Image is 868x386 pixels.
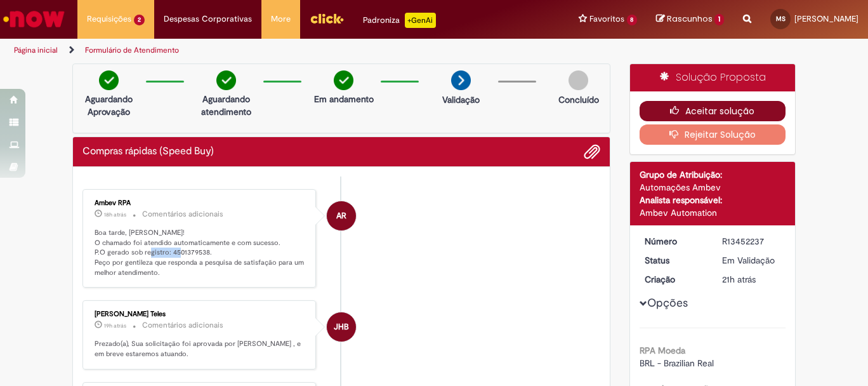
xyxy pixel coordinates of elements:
[10,39,569,62] ul: Trilhas de página
[640,101,786,121] button: Aceitar solução
[722,235,781,248] div: R13452237
[216,70,236,90] img: check-circle-green.png
[635,235,713,248] dt: Número
[142,320,223,331] small: Comentários adicionais
[640,357,714,369] span: BRL - Brazilian Real
[640,206,786,219] div: Ambev Automation
[327,312,356,342] div: Jose Haroldo Bastos Teles
[569,70,588,90] img: img-circle-grey.png
[104,322,126,329] span: 19h atrás
[314,93,374,105] p: Em andamento
[640,124,786,145] button: Rejeitar Solução
[794,13,858,24] span: [PERSON_NAME]
[327,201,356,230] div: Ambev RPA
[164,13,252,25] span: Despesas Corporativas
[722,254,781,267] div: Em Validação
[722,273,781,286] div: 27/08/2025 12:34:25
[722,274,756,285] time: 27/08/2025 12:34:25
[363,13,436,28] div: Padroniza
[310,9,344,28] img: click_logo_yellow_360x200.png
[87,13,131,25] span: Requisições
[1,6,67,32] img: ServiceNow
[776,15,786,23] span: MS
[667,13,713,25] span: Rascunhos
[451,70,471,90] img: arrow-next.png
[134,15,145,25] span: 2
[589,13,624,25] span: Favoritos
[99,70,119,90] img: check-circle-green.png
[271,13,291,25] span: More
[627,15,638,25] span: 8
[334,70,353,90] img: check-circle-green.png
[334,312,349,342] span: JHB
[82,146,214,157] h2: Compras rápidas (Speed Buy) Histórico de tíquete
[635,273,713,286] dt: Criação
[635,254,713,267] dt: Status
[14,45,58,55] a: Página inicial
[336,201,346,231] span: AR
[104,211,126,218] time: 27/08/2025 16:10:43
[95,199,306,207] div: Ambev RPA
[714,14,724,25] span: 1
[95,310,306,318] div: [PERSON_NAME] Teles
[442,93,480,106] p: Validação
[722,274,756,285] span: 21h atrás
[656,13,724,25] a: Rascunhos
[640,181,786,194] div: Automações Ambev
[104,322,126,329] time: 27/08/2025 14:59:55
[640,345,685,356] b: RPA Moeda
[630,64,796,91] div: Solução Proposta
[405,13,436,28] p: +GenAi
[142,209,223,220] small: Comentários adicionais
[95,339,306,359] p: Prezado(a), Sua solicitação foi aprovada por [PERSON_NAME] , e em breve estaremos atuando.
[640,168,786,181] div: Grupo de Atribuição:
[104,211,126,218] span: 18h atrás
[584,143,600,160] button: Adicionar anexos
[195,93,257,118] p: Aguardando atendimento
[95,228,306,278] p: Boa tarde, [PERSON_NAME]! O chamado foi atendido automaticamente e com sucesso. P.O gerado sob re...
[78,93,140,118] p: Aguardando Aprovação
[558,93,599,106] p: Concluído
[85,45,179,55] a: Formulário de Atendimento
[640,194,786,206] div: Analista responsável:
